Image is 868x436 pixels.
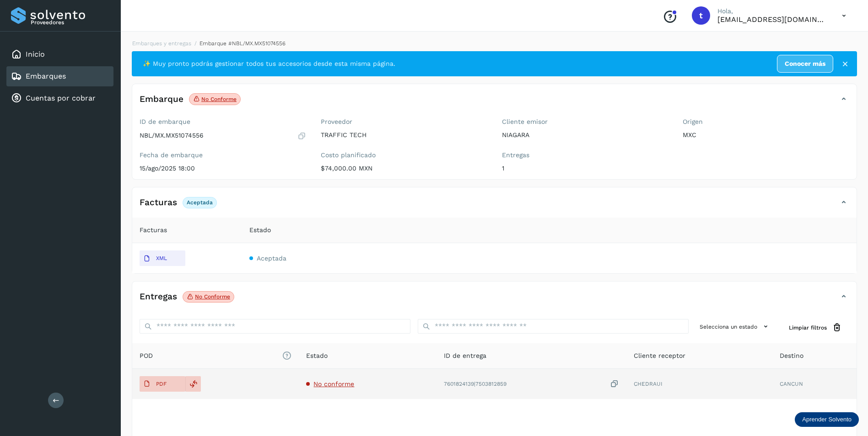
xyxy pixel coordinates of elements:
span: Estado [306,351,328,361]
td: CHEDRAUI [626,369,772,399]
p: Aprender Solvento [802,416,852,423]
p: NBL/MX.MX51074556 [140,132,204,139]
button: Selecciona un estado [696,319,774,334]
label: Origen [683,118,849,126]
p: Aceptada [187,199,213,206]
p: MXC [683,131,849,139]
p: PDF [156,381,167,387]
span: Destino [780,351,803,361]
td: CANCUN [772,369,857,399]
div: Embarques [6,66,113,86]
span: Cliente receptor [634,351,685,361]
span: Limpiar filtros [789,324,827,332]
label: Costo planificado [321,151,487,159]
h4: Embarque [140,94,183,105]
h4: Facturas [140,197,177,208]
h4: Entregas [140,292,177,302]
div: Inicio [6,44,113,64]
div: Reemplazar POD [185,376,201,392]
div: FacturasAceptada [132,195,857,218]
p: XML [156,255,167,261]
label: Entregas [502,151,669,159]
span: ✨ Muy pronto podrás gestionar todos tus accesorios desde esta misma página. [143,59,395,69]
p: No conforme [201,96,237,102]
label: Proveedor [321,118,487,126]
div: EntregasNo conforme [132,289,857,312]
nav: breadcrumb [132,39,857,48]
label: Cliente emisor [502,118,669,126]
label: ID de embarque [140,118,306,126]
p: $74,000.00 MXN [321,165,487,172]
span: Embarque #NBL/MX.MX51074556 [199,40,286,47]
a: Conocer más [777,55,833,73]
p: Hola, [717,7,827,15]
div: EmbarqueNo conforme [132,91,857,114]
div: 7601824139|7503812859 [444,379,619,389]
button: Limpiar filtros [782,319,849,336]
p: teamgcabrera@traffictech.com [717,15,827,24]
a: Cuentas por cobrar [26,94,96,102]
span: Aceptada [257,255,286,262]
div: Aprender Solvento [795,412,859,427]
p: 15/ago/2025 18:00 [140,165,306,172]
p: 1 [502,165,669,172]
a: Embarques y entregas [132,40,191,47]
p: Proveedores [31,19,110,26]
div: Cuentas por cobrar [6,88,113,108]
p: TRAFFIC TECH [321,131,487,139]
label: Fecha de embarque [140,151,306,159]
span: No conforme [313,380,354,388]
span: Estado [249,225,271,235]
p: No conforme [195,293,230,300]
button: PDF [140,376,185,392]
span: POD [140,351,291,361]
p: NIAGARA [502,131,669,139]
a: Embarques [26,72,66,80]
button: XML [140,250,185,266]
span: ID de entrega [444,351,486,361]
a: Inicio [26,50,45,58]
span: Facturas [140,225,167,235]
